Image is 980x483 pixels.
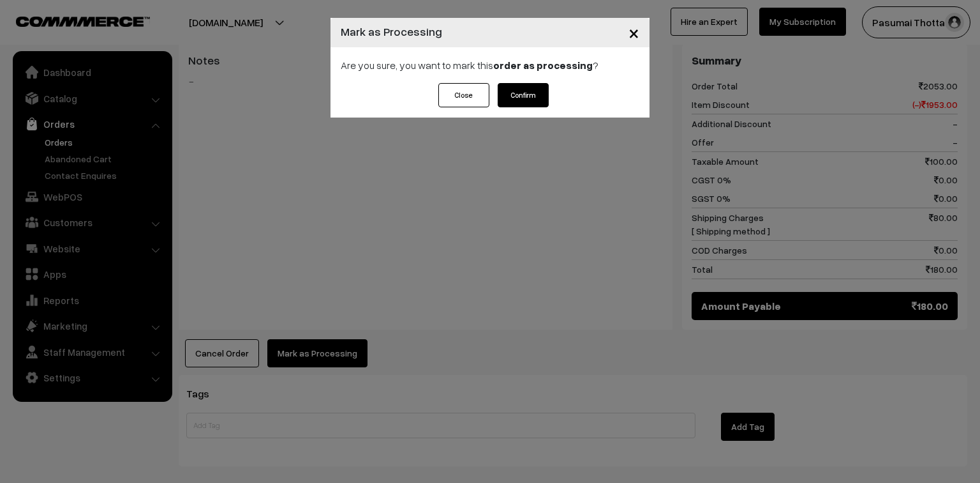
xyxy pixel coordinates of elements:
[618,13,650,52] button: Close
[628,20,639,44] span: ×
[341,23,442,40] h4: Mark as Processing
[438,83,489,107] button: Close
[498,83,549,107] button: Confirm
[330,47,650,83] div: Are you sure, you want to mark this ?
[493,59,593,72] strong: order as processing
